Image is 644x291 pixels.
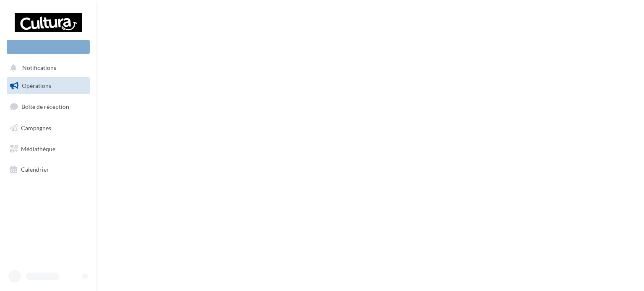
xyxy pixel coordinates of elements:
span: Campagnes [21,124,51,131]
span: Opérations [22,82,51,89]
div: Nouvelle campagne [7,40,90,54]
a: Campagnes [5,119,91,137]
a: Calendrier [5,161,91,178]
a: Boîte de réception [5,98,91,116]
a: Médiathèque [5,140,91,158]
a: Opérations [5,77,91,95]
span: Notifications [22,64,56,72]
span: Médiathèque [21,145,55,152]
span: Calendrier [21,166,49,173]
span: Boîte de réception [21,103,69,110]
